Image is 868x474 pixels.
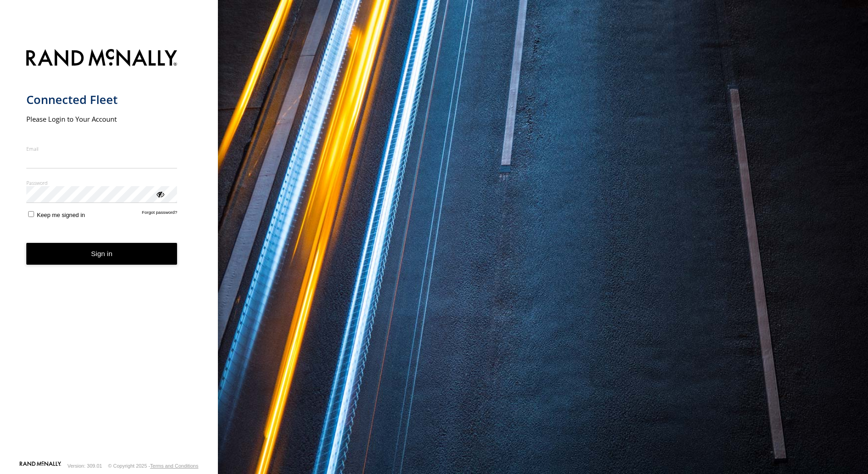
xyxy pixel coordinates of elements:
[28,211,34,217] input: Keep me signed in
[26,47,178,70] img: Rand McNally
[150,463,198,469] a: Terms and Conditions
[26,92,178,107] h1: Connected Fleet
[68,463,102,469] div: Version: 309.01
[108,463,198,469] div: © Copyright 2025 -
[26,243,178,265] button: Sign in
[26,179,178,186] label: Password
[37,212,85,218] span: Keep me signed in
[155,189,164,198] div: ViewPassword
[142,210,178,218] a: Forgot password?
[26,44,192,460] form: main
[26,145,178,152] label: Email
[26,114,178,123] h2: Please Login to Your Account
[20,461,61,470] a: Visit our Website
